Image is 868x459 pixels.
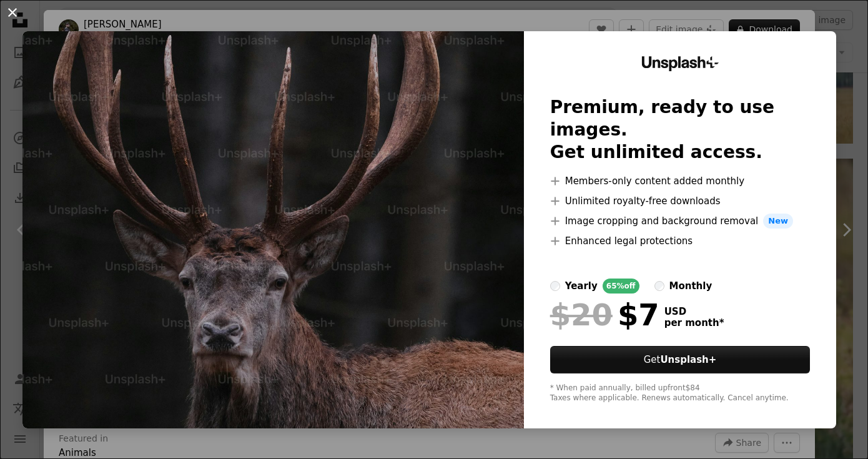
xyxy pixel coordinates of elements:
[550,234,811,249] li: Enhanced legal protections
[664,306,724,317] span: USD
[550,299,613,331] span: $20
[550,281,560,291] input: yearly65%off
[565,279,598,294] div: yearly
[550,194,811,209] li: Unlimited royalty-free downloads
[669,279,713,294] div: monthly
[550,214,811,229] li: Image cropping and background removal
[763,214,793,229] span: New
[550,346,811,373] button: GetUnsplash+
[550,174,811,189] li: Members-only content added monthly
[603,279,639,294] div: 65% off
[550,96,811,164] h2: Premium, ready to use images. Get unlimited access.
[550,299,659,331] div: $7
[664,317,724,328] span: per month *
[550,383,811,403] div: * When paid annually, billed upfront $84 Taxes where applicable. Renews automatically. Cancel any...
[654,281,664,291] input: monthly
[660,354,716,365] strong: Unsplash+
